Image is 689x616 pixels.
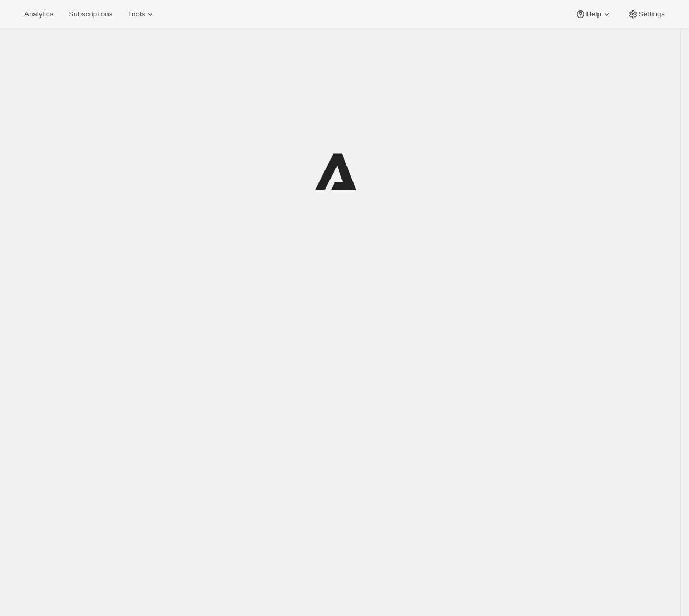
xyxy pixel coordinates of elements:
[128,10,145,19] span: Tools
[24,10,53,19] span: Analytics
[639,10,665,19] span: Settings
[568,7,618,22] button: Help
[62,7,119,22] button: Subscriptions
[586,10,601,19] span: Help
[18,7,60,22] button: Analytics
[621,7,671,22] button: Settings
[121,7,162,22] button: Tools
[69,10,112,19] span: Subscriptions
